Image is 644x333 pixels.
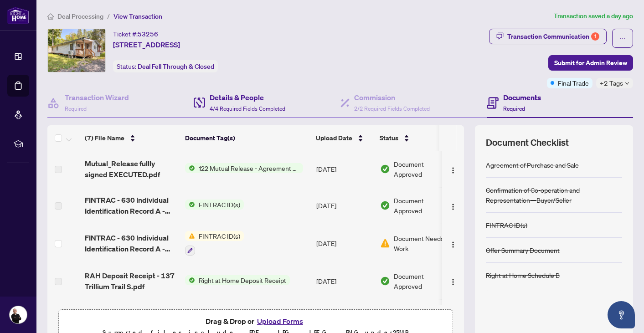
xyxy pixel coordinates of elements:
span: 53256 [138,30,158,38]
div: Status: [113,60,218,72]
button: Logo [446,236,460,251]
span: 4/4 Required Fields Completed [210,105,285,112]
div: Confirmation of Co-operation and Representation—Buyer/Seller [486,185,622,205]
div: Offer Summary Document [486,245,560,255]
span: Mutual_Release fullly signed EXECUTED.pdf [85,158,178,180]
button: Status IconFINTRAC ID(s) [185,231,244,256]
span: Right at Home Deposit Receipt [195,275,290,285]
span: +2 Tags [600,78,623,88]
button: Status IconFINTRAC ID(s) [185,200,244,210]
img: Status Icon [185,275,195,285]
div: 1 [591,32,599,41]
div: Right at Home Schedule B [486,270,560,280]
span: RAH Deposit Receipt - 137 Trillium Trail S.pdf [85,270,178,292]
img: Document Status [380,276,390,286]
span: Deal Processing [57,12,103,20]
button: Logo [446,274,460,288]
img: Document Status [380,200,390,210]
td: [DATE] [313,151,376,187]
span: FINTRAC ID(s) [195,200,244,210]
td: [DATE] [313,187,376,224]
span: View Transaction [113,12,162,20]
span: Document Approved [394,195,450,215]
th: (7) File Name [81,125,181,151]
span: Status [380,133,398,143]
img: Status Icon [185,163,195,173]
span: FINTRAC ID(s) [195,231,244,241]
span: Final Trade [558,78,589,88]
button: Logo [446,198,460,213]
span: Document Approved [394,159,450,179]
h4: Transaction Wizard [65,92,129,103]
span: (7) File Name [85,133,124,143]
li: / [107,11,110,21]
div: Agreement of Purchase and Sale [486,160,579,170]
th: Status [376,125,453,151]
img: Profile Icon [10,306,27,323]
button: Transaction Communication1 [489,29,607,44]
span: Document Checklist [486,136,569,149]
img: Status Icon [185,231,195,241]
span: Document Approved [394,271,450,291]
img: logo [7,7,29,24]
button: Status IconRight at Home Deposit Receipt [185,275,290,285]
img: Status Icon [185,200,195,210]
h4: Commission [354,92,430,103]
img: Logo [449,203,457,210]
img: IMG-X12399108_1.jpg [48,29,105,72]
span: Document Needs Work [394,233,450,253]
td: [DATE] [313,224,376,263]
img: Logo [449,167,457,174]
th: Upload Date [312,125,376,151]
span: 2/2 Required Fields Completed [354,105,430,112]
img: Logo [449,241,457,248]
button: Submit for Admin Review [548,55,633,71]
img: Logo [449,278,457,286]
span: Submit for Admin Review [554,56,627,70]
button: Open asap [608,301,635,328]
div: FINTRAC ID(s) [486,220,527,230]
span: Upload Date [316,133,352,143]
div: Ticket #: [113,29,158,39]
span: [STREET_ADDRESS] [113,39,180,50]
span: FINTRAC - 630 Individual Identification Record A - PropTx-OREA_[DATE] 08_54_24.pdf [85,195,178,216]
button: Status Icon122 Mutual Release - Agreement of Purchase and Sale [185,163,303,173]
button: Upload Forms [254,315,306,327]
span: home [47,13,54,20]
button: Logo [446,162,460,176]
h4: Details & People [210,92,285,103]
img: Document Status [380,238,390,248]
span: ellipsis [619,35,626,41]
span: FINTRAC - 630 Individual Identification Record A - PropTx-OREA_[DATE] 12_45_39.pdf [85,232,178,254]
span: Required [503,105,525,112]
article: Transaction saved a day ago [554,11,633,21]
th: Document Tag(s) [181,125,312,151]
td: [DATE] [313,263,376,299]
span: 122 Mutual Release - Agreement of Purchase and Sale [195,163,303,173]
h4: Documents [503,92,541,103]
span: down [625,81,629,86]
span: Deal Fell Through & Closed [138,62,214,71]
span: Drag & Drop or [206,315,306,327]
div: Transaction Communication [507,29,599,44]
img: Document Status [380,164,390,174]
span: Required [65,105,87,112]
